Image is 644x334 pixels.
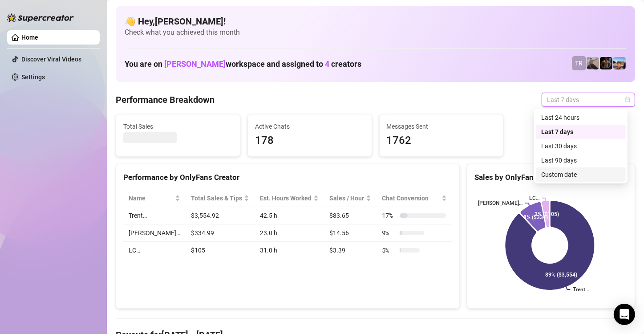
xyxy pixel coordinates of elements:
[382,245,396,255] span: 5 %
[329,193,364,203] span: Sales / Hour
[536,139,626,153] div: Last 30 days
[575,58,583,68] span: TR
[382,211,396,220] span: 17 %
[324,190,377,207] th: Sales / Hour
[21,34,38,41] a: Home
[573,286,589,293] text: Trent…
[123,171,452,183] div: Performance by OnlyFans Creator
[382,228,396,238] span: 9 %
[123,190,186,207] th: Name
[186,242,255,259] td: $105
[123,224,186,242] td: [PERSON_NAME]…
[547,93,630,106] span: Last 7 days
[116,94,215,106] h4: Performance Breakdown
[186,190,255,207] th: Total Sales & Tips
[260,193,312,203] div: Est. Hours Worked
[186,207,255,224] td: $3,554.92
[541,127,620,137] div: Last 7 days
[164,59,226,69] span: [PERSON_NAME]
[123,207,186,224] td: Trent…
[123,122,233,131] span: Total Sales
[129,193,173,203] span: Name
[529,195,539,201] text: LC…
[387,132,496,149] span: 1762
[255,207,324,224] td: 42.5 h
[324,224,377,242] td: $14.56
[382,193,439,203] span: Chat Conversion
[536,110,626,125] div: Last 24 hours
[600,57,612,69] img: Trent
[587,57,599,69] img: LC
[191,193,242,203] span: Total Sales & Tips
[541,141,620,151] div: Last 30 days
[255,132,365,149] span: 178
[255,242,324,259] td: 31.0 h
[255,122,365,131] span: Active Chats
[324,242,377,259] td: $3.39
[123,242,186,259] td: LC…
[325,59,329,69] span: 4
[255,224,324,242] td: 23.0 h
[324,207,377,224] td: $83.65
[536,125,626,139] div: Last 7 days
[541,170,620,179] div: Custom date
[541,113,620,122] div: Last 24 hours
[21,73,45,81] a: Settings
[7,13,74,22] img: logo-BBDzfeDw.svg
[541,155,620,165] div: Last 90 days
[536,153,626,167] div: Last 90 days
[474,171,628,183] div: Sales by OnlyFans Creator
[478,200,522,206] text: [PERSON_NAME]…
[125,28,626,37] span: Check what you achieved this month
[125,15,626,28] h4: 👋 Hey, [PERSON_NAME] !
[613,57,626,69] img: Zach
[186,224,255,242] td: $334.99
[614,304,635,325] div: Open Intercom Messenger
[625,97,630,102] span: calendar
[125,59,361,69] h1: You are on workspace and assigned to creators
[536,167,626,182] div: Custom date
[21,56,81,63] a: Discover Viral Videos
[377,190,452,207] th: Chat Conversion
[387,122,496,131] span: Messages Sent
